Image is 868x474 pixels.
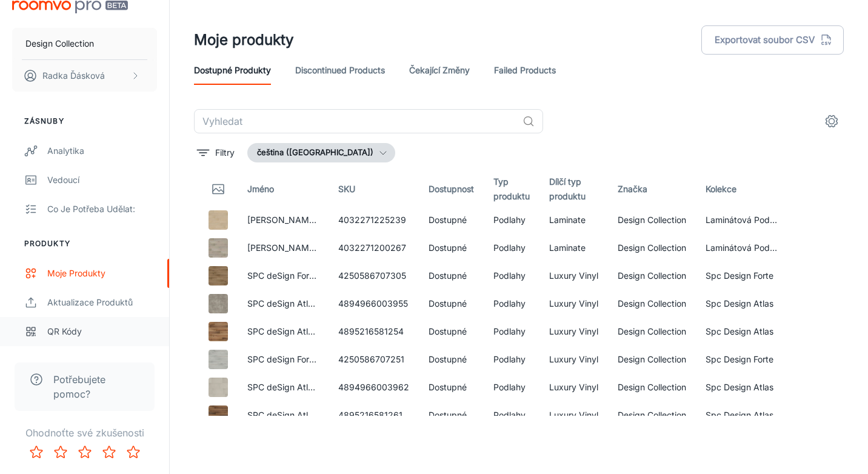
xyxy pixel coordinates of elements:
[121,440,145,464] button: Rate 5 star
[247,354,367,364] a: SPC deSign Forte, Dub ledový
[419,318,484,345] td: Dostupné
[97,440,121,464] button: Rate 4 star
[215,146,235,159] p: Filtry
[25,37,94,50] p: Design Collection
[419,206,484,234] td: Dostupné
[47,202,157,216] div: Co je potřeba udělat:
[696,206,787,234] td: Laminátová Podlaha Nautilus
[696,290,787,318] td: Spc Design Atlas
[238,172,329,206] th: Jméno
[419,345,484,373] td: Dostupné
[419,373,484,401] td: Dostupné
[47,296,157,309] div: Aktualizace produktů
[73,440,97,464] button: Rate 3 star
[194,109,518,133] input: Vyhledat
[329,290,419,318] td: 4894966003955
[247,298,372,309] a: SPC deSign Atlas Stone, stěrka
[696,262,787,290] td: Spc Design Forte
[484,206,539,234] td: Podlahy
[539,206,608,234] td: Laminate
[539,234,608,262] td: Laminate
[484,172,539,206] th: Typ produktu
[701,25,844,55] button: Exportovat soubor CSV
[608,401,696,429] td: Design Collection
[484,401,539,429] td: Podlahy
[247,270,392,281] a: SPC deSign Forte, [PERSON_NAME]
[696,373,787,401] td: Spc Design Atlas
[247,242,486,253] a: [PERSON_NAME] deSign NAUTILUS, Dub [PERSON_NAME]
[608,206,696,234] td: Design Collection
[194,143,238,162] button: filter
[539,290,608,318] td: Luxury Vinyl
[608,234,696,262] td: Design Collection
[484,262,539,290] td: Podlahy
[419,234,484,262] td: Dostupné
[53,372,140,401] span: Potřebujete pomoc?
[539,172,608,206] th: Dílčí typ produktu
[419,262,484,290] td: Dostupné
[696,234,787,262] td: Laminátová Podlaha Nautilus
[820,109,844,133] button: settings
[539,373,608,401] td: Luxury Vinyl
[12,60,157,92] button: Radka Ďásková
[696,401,787,429] td: Spc Design Atlas
[247,382,369,392] a: SPC deSign Atlas Stone, písek
[329,318,419,345] td: 4895216581254
[696,172,787,206] th: Kolekce
[247,410,399,420] a: SPC deSign Atlas wood, Dub Urbanite
[10,426,159,440] p: Ohodnoťte své zkušenosti
[539,401,608,429] td: Luxury Vinyl
[194,56,271,85] a: Dostupné produkty
[247,215,480,225] a: [PERSON_NAME] deSign NAUTILUS, Dub Absolute Creme
[329,373,419,401] td: 4894966003962
[539,318,608,345] td: Luxury Vinyl
[247,143,395,162] button: čeština ([GEOGRAPHIC_DATA])
[24,440,48,464] button: Rate 1 star
[608,262,696,290] td: Design Collection
[47,173,157,187] div: Vedoucí
[12,28,157,59] button: Design Collection
[194,29,293,51] h1: Moje produkty
[329,345,419,373] td: 4250586707251
[42,69,105,82] p: Radka Ďásková
[539,262,608,290] td: Luxury Vinyl
[696,345,787,373] td: Spc Design Forte
[419,290,484,318] td: Dostupné
[211,182,225,196] svg: Thumbnail
[608,318,696,345] td: Design Collection
[419,401,484,429] td: Dostupné
[608,345,696,373] td: Design Collection
[329,172,419,206] th: SKU
[47,267,157,280] div: Moje produkty
[329,234,419,262] td: 4032271200267
[608,290,696,318] td: Design Collection
[409,56,470,85] a: Čekající změny
[484,345,539,373] td: Podlahy
[494,56,556,85] a: Failed Products
[329,262,419,290] td: 4250586707305
[484,234,539,262] td: Podlahy
[608,172,696,206] th: Značka
[484,290,539,318] td: Podlahy
[329,401,419,429] td: 4895216581261
[47,325,157,338] div: QR kódy
[329,206,419,234] td: 4032271225239
[295,56,385,85] a: Discontinued Products
[484,318,539,345] td: Podlahy
[419,172,484,206] th: Dostupnost
[484,373,539,401] td: Podlahy
[696,318,787,345] td: Spc Design Atlas
[608,373,696,401] td: Design Collection
[539,345,608,373] td: Luxury Vinyl
[47,144,157,158] div: Analytika
[48,440,73,464] button: Rate 2 star
[247,326,382,336] a: SPC deSign Atlas wood, Dub Drift
[12,1,128,13] img: Roomvo PRO Beta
